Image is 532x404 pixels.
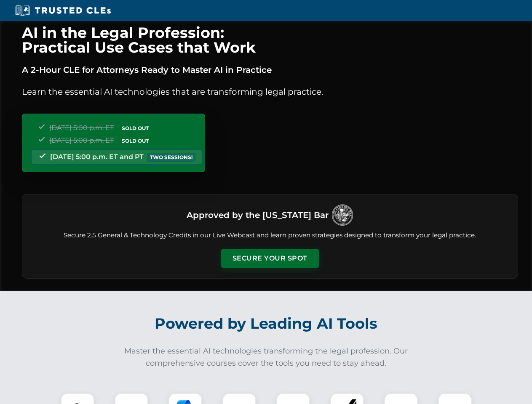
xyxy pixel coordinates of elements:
span: [DATE] 5:00 p.m. ET [49,136,114,144]
h2: Powered by Leading AI Tools [33,309,500,338]
span: SOLD OUT [119,136,152,145]
span: SOLD OUT [119,124,152,133]
button: Secure Your Spot [221,249,319,268]
h3: Approved by the [US_STATE] Bar [187,207,329,223]
p: A 2-Hour CLE for Attorneys Ready to Master AI in Practice [22,63,518,77]
img: Logo [332,205,353,226]
p: Secure 2.5 General & Technology Credits in our Live Webcast and learn proven strategies designed ... [32,231,508,240]
p: Master the essential AI technologies transforming the legal profession. Our comprehensive courses... [119,345,414,369]
p: Learn the essential AI technologies that are transforming legal practice. [22,85,518,98]
img: Trusted CLEs [13,4,113,17]
h1: AI in the Legal Profession: Practical Use Cases that Work [22,25,518,55]
span: [DATE] 5:00 p.m. ET [49,124,114,132]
